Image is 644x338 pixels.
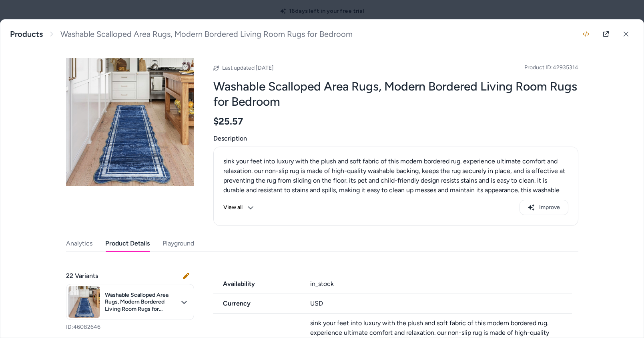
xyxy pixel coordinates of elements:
[223,157,568,224] p: sink your feet into luxury with the plush and soft fabric of this modern bordered rug. experience...
[66,271,98,281] span: 22 Variants
[105,235,150,251] button: Product Details
[66,323,194,331] p: ID: 46082646
[163,235,194,251] button: Playground
[10,29,353,39] nav: breadcrumb
[66,58,194,186] img: Washable-Scalloped-Area-Rugs%2C-Modern-Bordered-Living-Room-Rugs-for-Bedroom.jpg
[223,200,254,215] button: View all
[66,235,92,251] button: Analytics
[310,299,572,308] div: USD
[60,29,353,39] span: Washable Scalloped Area Rugs, Modern Bordered Living Room Rugs for Bedroom
[105,292,176,313] span: Washable Scalloped Area Rugs, Modern Bordered Living Room Rugs for Bedroom
[68,286,100,318] img: Washable-Scalloped-Area-Rugs%2C-Modern-Bordered-Living-Room-Rugs-for-Bedroom.jpg
[213,115,243,127] span: $25.57
[10,29,43,39] a: Products
[213,279,301,289] span: Availability
[213,134,578,143] span: Description
[520,200,568,215] button: Improve
[213,79,578,109] h2: Washable Scalloped Area Rugs, Modern Bordered Living Room Rugs for Bedroom
[310,279,572,289] div: in_stock
[66,284,194,320] button: Washable Scalloped Area Rugs, Modern Bordered Living Room Rugs for Bedroom
[524,64,578,72] span: Product ID: 42935314
[222,64,274,71] span: Last updated [DATE]
[213,299,301,308] span: Currency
